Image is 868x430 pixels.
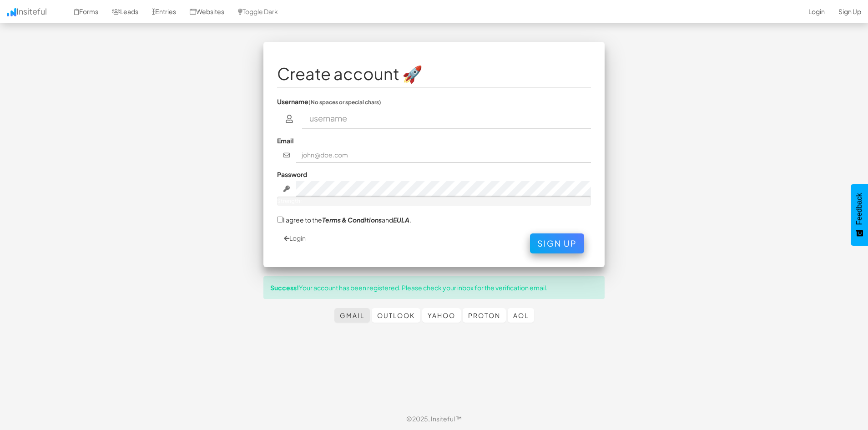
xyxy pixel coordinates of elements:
img: icon.png [7,8,16,16]
div: Your account has been registered. Please check your inbox for the verification email. [263,276,605,299]
input: john@doe.com [296,147,591,163]
label: I agree to the and . [277,215,411,224]
a: Gmail [334,308,370,323]
input: I agree to theTerms & ConditionsandEULA. [277,217,283,223]
a: AOL [508,308,534,323]
a: Yahoo [422,308,461,323]
span: Feedback [855,193,863,225]
strong: Success! [270,283,299,292]
a: Login [284,234,306,242]
button: Feedback - Show survey [851,184,868,246]
label: Email [277,136,294,145]
a: Outlook [372,308,420,323]
a: Terms & Conditions [322,216,382,224]
input: username [302,108,591,129]
a: Proton [463,308,506,323]
a: EULA [393,216,409,224]
h1: Create account 🚀 [277,65,591,83]
label: Password [277,170,307,179]
button: Sign Up [530,233,584,253]
label: Username [277,97,381,106]
small: (No spaces or special chars) [308,99,381,106]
